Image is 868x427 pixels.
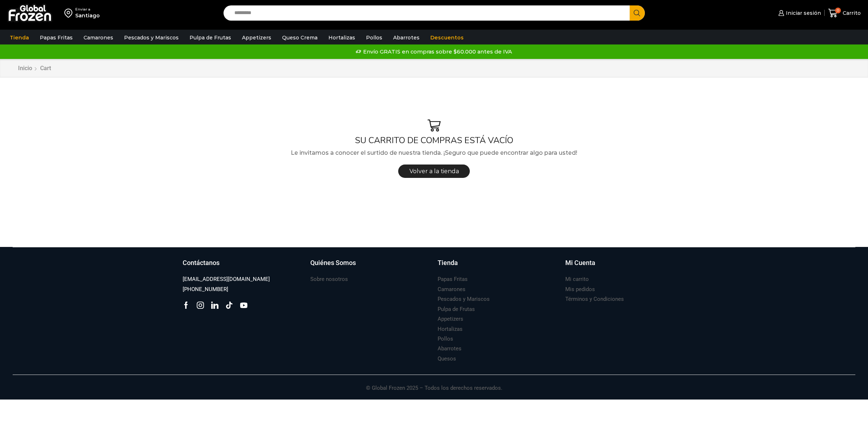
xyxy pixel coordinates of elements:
[438,334,453,344] a: Pollos
[36,31,76,44] a: Papas Fritas
[565,274,589,284] a: Mi carrito
[438,355,456,363] h3: Quesos
[565,276,589,283] h3: Mi carrito
[183,258,220,268] h3: Contáctanos
[13,148,855,158] p: Le invitamos a conocer el surtido de nuestra tienda. ¡Seguro que puede encontrar algo para usted!
[362,31,386,44] a: Pollos
[438,258,558,275] a: Tienda
[310,274,348,284] a: Sobre nosotros
[6,31,33,44] a: Tienda
[278,31,321,44] a: Queso Crema
[409,168,459,175] span: Volver a la tienda
[565,285,595,294] a: Mis pedidos
[310,276,348,283] h3: Sobre nosotros
[438,294,490,304] a: Pescados y Mariscos
[310,258,431,275] a: Quiénes Somos
[438,306,475,313] h3: Pulpa de Frutas
[438,274,468,284] a: Papas Fritas
[75,12,100,19] div: Santiago
[64,7,75,19] img: address-field-icon.svg
[438,258,458,268] h3: Tienda
[630,5,645,21] button: Search button
[438,276,468,283] h3: Papas Fritas
[828,5,861,22] a: 0 Carrito
[438,304,475,314] a: Pulpa de Frutas
[438,354,456,364] a: Quesos
[310,258,356,268] h3: Quiénes Somos
[835,8,841,13] span: 0
[565,258,595,268] h3: Mi Cuenta
[427,31,467,44] a: Descuentos
[438,314,463,324] a: Appetizers
[183,285,228,294] a: [PHONE_NUMBER]
[120,31,182,44] a: Pescados y Mariscos
[776,6,821,20] a: Iniciar sesión
[565,295,624,303] h3: Términos y Condiciones
[18,64,33,73] a: Inicio
[183,276,270,283] h3: [EMAIL_ADDRESS][DOMAIN_NAME]
[841,9,861,17] span: Carrito
[438,345,461,353] h3: Abarrotes
[40,65,51,72] span: Cart
[13,135,855,146] h1: SU CARRITO DE COMPRAS ESTÁ VACÍO
[438,325,463,333] h3: Hortalizas
[183,258,303,275] a: Contáctanos
[438,285,465,294] a: Camarones
[179,375,689,392] p: © Global Frozen 2025 – Todos los derechos reservados.
[438,344,461,354] a: Abarrotes
[438,324,463,334] a: Hortalizas
[438,335,453,343] h3: Pollos
[75,7,100,12] div: Enviar a
[565,286,595,293] h3: Mis pedidos
[438,315,463,323] h3: Appetizers
[565,258,686,275] a: Mi Cuenta
[183,286,228,293] h3: [PHONE_NUMBER]
[784,9,821,17] span: Iniciar sesión
[325,31,359,44] a: Hortalizas
[238,31,275,44] a: Appetizers
[80,31,117,44] a: Camarones
[186,31,235,44] a: Pulpa de Frutas
[438,295,490,303] h3: Pescados y Mariscos
[438,286,465,293] h3: Camarones
[565,294,624,304] a: Términos y Condiciones
[398,165,470,178] a: Volver a la tienda
[390,31,423,44] a: Abarrotes
[183,274,270,284] a: [EMAIL_ADDRESS][DOMAIN_NAME]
